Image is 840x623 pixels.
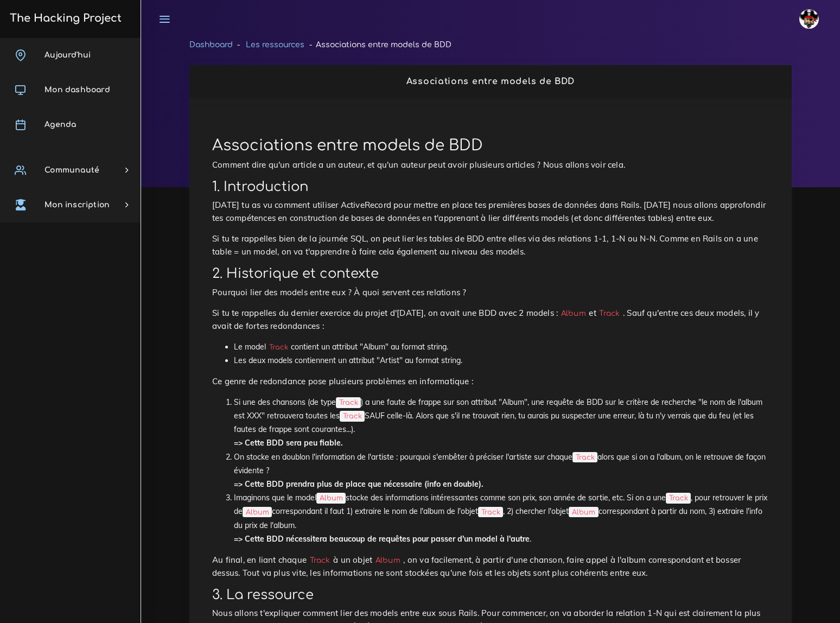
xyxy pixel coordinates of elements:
[336,397,361,408] code: Track
[234,450,769,492] li: On stocke en doublon l'information de l'artiste : pourquoi s'embêter à préciser l'artiste sur cha...
[234,534,530,544] strong: => Cette BDD nécessitera beaucoup de requêtes pour passer d'un model à l'autre
[212,587,769,603] h2: 3. La ressource
[212,286,769,299] p: Pourquoi lier des models entre eux ? À quoi servent ces relations ?
[201,77,780,87] h2: Associations entre models de BDD
[212,375,769,388] p: Ce genre de redondance pose plusieurs problèmes en informatique :
[234,479,483,489] strong: => Cette BDD prendra plus de place que nécessaire (info en double).
[189,41,233,49] a: Dashboard
[478,507,503,518] code: Track
[243,507,272,518] code: Album
[569,507,598,518] code: Album
[666,493,691,504] code: Track
[212,179,769,195] h2: 1. Introduction
[558,308,589,319] code: Album
[316,493,346,504] code: Album
[234,354,769,367] li: Les deux models contiennent un attribut "Artist" au format string.
[596,308,623,319] code: Track
[44,120,76,129] span: Agenda
[44,166,99,174] span: Communauté
[212,199,769,225] p: [DATE] tu as vu comment utiliser ActiveRecord pour mettre en place tes premières bases de données...
[307,555,333,566] code: Track
[304,38,451,52] li: Associations entre models de BDD
[212,307,769,333] p: Si tu te rappelles du dernier exercice du projet d'[DATE], on avait une BDD avec 2 models : et . ...
[266,342,291,353] code: Track
[246,41,304,49] a: Les ressources
[234,438,343,448] strong: => Cette BDD sera peu fiable.
[212,137,769,155] h1: Associations entre models de BDD
[212,554,769,580] p: Au final, en liant chaque à un objet , on va facilement, à partir d'une chanson, faire appel à l'...
[7,12,122,24] h3: The Hacking Project
[234,340,769,354] li: Le model contient un attribut "Album" au format string.
[212,266,769,282] h2: 2. Historique et contexte
[212,232,769,258] p: Si tu te rappelles bien de la journée SQL, on peut lier les tables de BDD entre elles via des rel...
[372,555,403,566] code: Album
[234,491,769,546] li: Imaginons que le model stocke des informations intéressantes comme son prix, son année de sortie,...
[799,9,819,29] img: avatar
[44,51,91,59] span: Aujourd'hui
[44,201,110,209] span: Mon inscription
[234,396,769,450] li: Si une des chansons (de type ) a une faute de frappe sur son attribut "Album", une requête de BDD...
[44,86,110,94] span: Mon dashboard
[340,411,365,422] code: Track
[212,158,769,171] p: Comment dire qu'un article a un auteur, et qu'un auteur peut avoir plusieurs articles ? Nous allo...
[572,452,597,463] code: Track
